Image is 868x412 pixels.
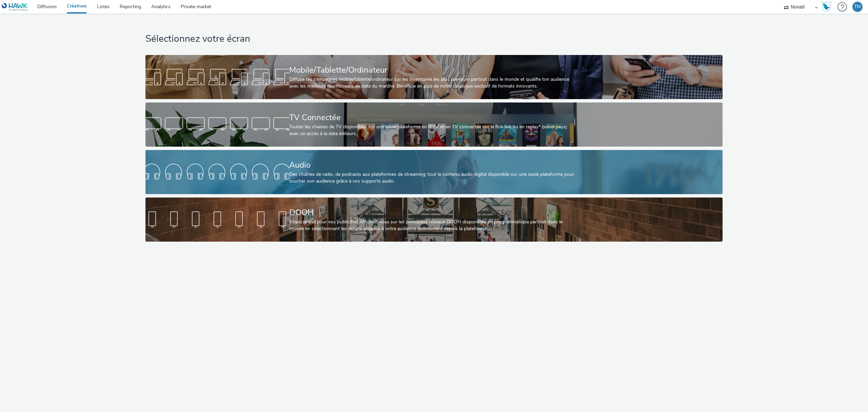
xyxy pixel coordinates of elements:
img: undefined Logo [2,3,28,11]
div: Mobile/Tablette/Ordinateur [289,64,576,76]
a: DOOHVoyez grand pour vos publicités! Affichez-vous sur les principaux réseaux DOOH disponibles en... [145,198,723,242]
div: Toutes les chaines de TV disponibles sur une seule plateforme en IPTV et en TV connectée sur le f... [289,124,576,137]
div: Audio [289,159,576,171]
div: Diffuse tes campagnes mobile/tablette/ordinateur sur les inventaires les plus premium partout dan... [289,76,576,90]
div: TV Connectée [289,112,576,124]
a: Mobile/Tablette/OrdinateurDiffuse tes campagnes mobile/tablette/ordinateur sur les inventaires le... [145,55,723,99]
div: TM [854,2,861,12]
div: DOOH [289,207,576,219]
div: Des chaînes de radio, de podcasts aux plateformes de streaming: tout le contenu audio digital dis... [289,171,576,185]
h1: Sélectionnez votre écran [145,33,723,45]
a: Hawk Academy [821,1,834,12]
img: Hawk Academy [821,1,831,12]
a: AudioDes chaînes de radio, de podcasts aux plateformes de streaming: tout le contenu audio digita... [145,150,723,194]
a: TV ConnectéeToutes les chaines de TV disponibles sur une seule plateforme en IPTV et en TV connec... [145,102,723,147]
div: Voyez grand pour vos publicités! Affichez-vous sur les principaux réseaux DOOH disponibles en pro... [289,219,576,232]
